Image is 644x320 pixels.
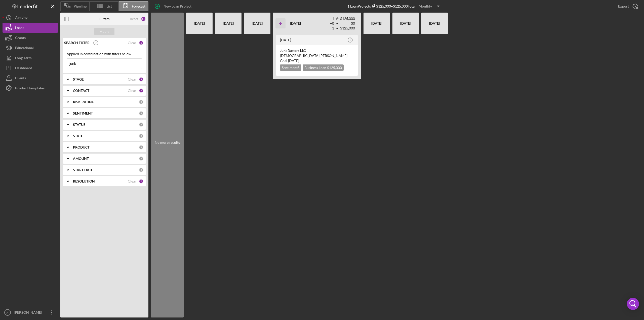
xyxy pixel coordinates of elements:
div: 2 [139,179,143,184]
button: Apply [94,28,114,35]
div: Grants [15,33,26,44]
b: CONTACT [73,89,89,93]
button: Activity [3,13,58,23]
div: [DATE] [189,15,210,32]
td: $125,000 [340,26,355,31]
div: [DATE] [247,15,268,32]
b: RESOLUTION [73,179,95,183]
div: Product Templates [15,83,45,94]
a: [DATE]JunkBusters LLC[DEMOGRAPHIC_DATA][PERSON_NAME]Goal [DATE]Sentiment5Business Loan $125,000 [275,34,358,77]
div: 0 [139,145,143,150]
text: DP [6,311,9,314]
div: Apply [100,28,109,35]
b: STATUS [73,123,86,127]
div: 0 [139,100,143,104]
span: List [106,4,112,8]
td: $0 [340,21,355,26]
div: 4 [139,77,143,82]
span: $125,000 [327,65,342,70]
div: [DATE] [395,15,416,32]
button: Loans [3,23,58,33]
div: Monthly [419,3,432,10]
div: Sentiment 5 [280,64,301,71]
div: Activity [15,13,27,24]
div: Applied in combination with filters below [67,52,142,56]
span: • [336,27,339,30]
div: Open Intercom Messenger [627,298,639,310]
b: Filters [99,17,109,21]
div: $125,000 [371,4,391,8]
span: Pipeline [74,4,87,8]
div: Clients [15,73,26,84]
div: [PERSON_NAME] [13,307,45,319]
b: AMOUNT [73,157,89,161]
button: Dashboard [3,63,58,73]
div: Business Loan [303,64,344,71]
td: 1 [330,26,334,31]
div: 0 [139,168,143,172]
div: Clear [128,89,136,93]
div: Export [618,1,629,11]
div: 0 [139,111,143,116]
b: STAGE [73,77,84,81]
div: 0 [139,156,143,161]
div: 1 Loan Projects • $125,000 Total [347,3,442,10]
div: Dashboard [15,63,32,74]
b: STATE [73,134,83,138]
button: New Loan Project [151,1,196,11]
div: Reset [130,17,138,21]
div: New Loan Project [164,1,191,11]
div: 14 [141,16,146,21]
button: Long-Term [3,53,58,63]
div: Long-Term [15,53,32,64]
b: START DATE [73,168,93,172]
div: [DATE] [366,15,387,32]
b: PRODUCT [73,145,90,149]
button: Clients [3,73,58,83]
b: RISK RATING [73,100,94,104]
div: Loans [15,23,24,34]
time: 2025-08-14 19:39 [280,38,291,42]
span: Goal [280,58,299,63]
span: Forecast [132,4,145,8]
span: • [336,22,339,25]
div: [DATE] [424,15,445,32]
button: Export [613,1,641,11]
div: JunkBusters LLC [280,48,354,53]
b: [DATE] [290,21,301,25]
div: No more results [151,140,184,145]
div: 0 [139,134,143,138]
time: 10/15/2025 [288,58,299,63]
b: SENTIMENT [73,111,93,115]
button: Educational [3,43,58,53]
div: Clear [128,77,136,81]
div: 7 [139,88,143,93]
td: 1 [330,16,334,21]
td: $125,000 [340,16,355,21]
div: [DEMOGRAPHIC_DATA][PERSON_NAME] [280,53,354,58]
button: Product Templates [3,83,58,93]
div: Educational [15,43,34,54]
button: Grants [3,33,58,43]
div: [DATE] [218,15,239,32]
div: Clear [128,41,136,45]
button: DP[PERSON_NAME] [3,307,58,317]
b: SEARCH FILTER [64,41,90,45]
td: + 0 [330,21,334,26]
div: 0 [139,122,143,127]
div: 1 [139,41,143,45]
button: Monthly [416,3,442,10]
div: Clear [128,179,136,183]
